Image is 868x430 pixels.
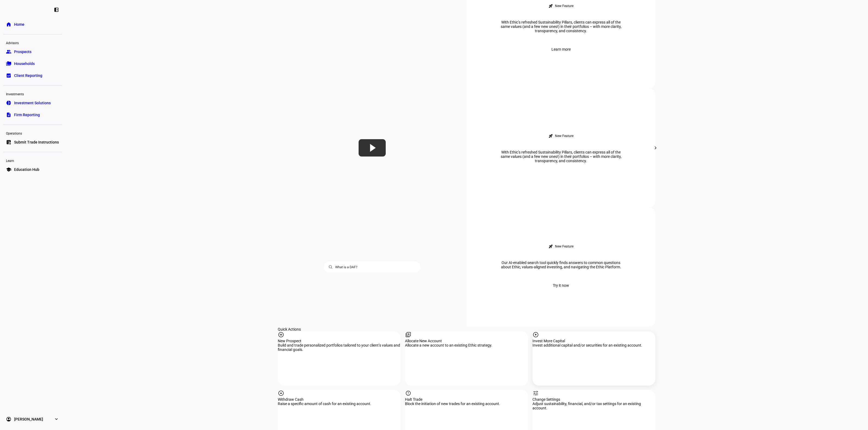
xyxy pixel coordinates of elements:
mat-icon: tune [532,390,539,396]
div: Halt Trade [405,397,528,402]
mat-icon: report [405,390,411,396]
a: homeHome [3,19,62,30]
div: Invest additional capital and/or securities for an existing account. [532,343,655,347]
mat-icon: rocket_launch [548,134,553,138]
span: Investment Solutions [14,100,51,106]
eth-mat-symbol: expand_more [54,416,59,422]
eth-mat-symbol: home [6,22,11,27]
eth-mat-symbol: account_circle [6,416,11,422]
span: Submit Trade Instructions [14,139,59,145]
eth-mat-symbol: group [6,49,11,54]
div: Advisors [3,39,62,46]
div: Our AI-enabled search tool quickly finds answers to common questions about Ethic, values-aligned ... [493,260,629,269]
mat-icon: add_circle [278,331,284,338]
eth-mat-symbol: school [6,167,11,172]
div: Change Settings [532,397,655,402]
div: Allocate New Account [405,339,528,343]
mat-icon: arrow_circle_down [278,390,284,396]
div: Learn [3,157,62,164]
div: Block the initiation of new trades for an existing account. [405,402,528,406]
div: Build and trade personalized portfolios tailored to your client’s values and financial goals. [278,343,401,352]
eth-mat-symbol: folder_copy [6,61,11,66]
a: folder_copyHouseholds [3,58,62,69]
div: New Feature [555,4,573,8]
div: New Feature [555,244,573,249]
span: Prospects [14,49,31,54]
span: [PERSON_NAME] [14,416,43,422]
span: Client Reporting [14,73,42,78]
mat-icon: rocket_launch [548,244,553,249]
div: Withdraw Cash [278,397,401,402]
eth-mat-symbol: bid_landscape [6,73,11,78]
div: Raise a specific amount of cash for an existing account. [278,402,401,406]
div: New Prospect [278,339,401,343]
eth-mat-symbol: list_alt_add [6,139,11,145]
span: Households [14,61,35,66]
mat-icon: chevron_right [652,145,659,151]
a: bid_landscapeClient Reporting [3,70,62,81]
span: Home [14,22,24,27]
div: With Ethic’s refreshed Sustainability Pillars, clients can express all of the same values (and a ... [493,150,629,163]
div: Operations [3,129,62,137]
span: Education Hub [14,167,39,172]
mat-icon: library_add [405,331,411,338]
a: groupProspects [3,46,62,57]
eth-mat-symbol: left_panel_close [54,7,59,12]
div: With Ethic’s refreshed Sustainability Pillars, clients can express all of the same values (and a ... [493,20,629,33]
button: Learn more [545,44,577,55]
mat-icon: arrow_circle_up [532,331,539,338]
span: Learn more [551,44,571,55]
a: descriptionFirm Reporting [3,109,62,120]
span: Firm Reporting [14,112,40,118]
eth-mat-symbol: pie_chart [6,100,11,106]
div: Invest More Capital [532,339,655,343]
a: pie_chartInvestment Solutions [3,97,62,108]
div: New Feature [555,134,573,138]
eth-mat-symbol: description [6,112,11,118]
button: Try it now [546,280,576,291]
div: Investments [3,90,62,97]
mat-icon: rocket_launch [548,4,553,8]
div: Adjust sustainability, financial, and/or tax settings for an existing account. [532,402,655,410]
div: Quick Actions [278,327,655,331]
div: Allocate a new account to an existing Ethic strategy. [405,343,528,347]
span: Try it now [553,280,569,291]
